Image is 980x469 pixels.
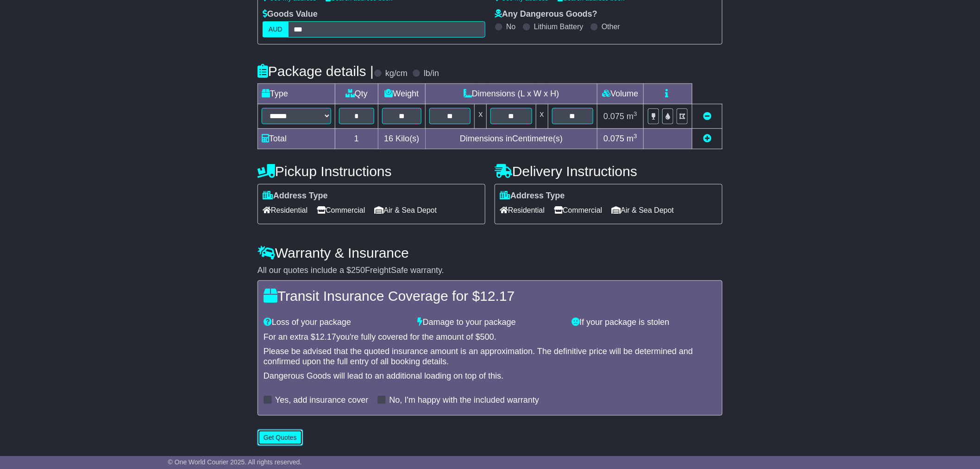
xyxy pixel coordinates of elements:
[603,112,624,121] span: 0.075
[500,203,545,217] span: Residential
[317,203,365,217] span: Commercial
[378,128,426,149] td: Kilo(s)
[259,317,413,328] div: Loss of your package
[627,134,637,143] span: m
[258,128,335,149] td: Total
[506,22,515,31] label: No
[426,128,597,149] td: Dimensions in Centimetre(s)
[263,191,328,201] label: Address Type
[264,347,716,367] div: Please be advised that the quoted insurance amount is an approximation. The definitive price will...
[495,9,597,19] label: Any Dangerous Goods?
[264,371,716,381] div: Dangerous Goods will lead to an additional loading on top of this.
[335,128,378,149] td: 1
[258,266,722,276] div: All our quotes include a $ FreightSafe warranty.
[263,203,308,217] span: Residential
[168,458,302,466] span: © One World Courier 2025. All rights reserved.
[612,203,674,217] span: Air & Sea Depot
[389,395,539,406] label: No, I'm happy with the included warranty
[703,134,711,143] a: Add new item
[597,84,643,104] td: Volume
[413,317,567,328] div: Damage to your package
[634,133,637,139] sup: 3
[275,395,368,406] label: Yes, add insurance cover
[378,84,426,104] td: Weight
[315,332,336,342] span: 12.17
[500,191,565,201] label: Address Type
[351,266,365,275] span: 250
[258,245,722,260] h4: Warranty & Insurance
[375,203,437,217] span: Air & Sea Depot
[534,22,584,31] label: Lithium Battery
[495,164,722,179] h4: Delivery Instructions
[263,21,289,38] label: AUD
[627,112,637,121] span: m
[536,104,548,128] td: x
[480,288,515,304] span: 12.17
[603,134,624,143] span: 0.075
[264,332,716,342] div: For an extra $ you're fully covered for the amount of $ .
[384,134,393,143] span: 16
[480,332,494,342] span: 500
[475,104,487,128] td: x
[258,84,335,104] td: Type
[703,112,711,121] a: Remove this item
[385,69,408,79] label: kg/cm
[258,164,485,179] h4: Pickup Instructions
[426,84,597,104] td: Dimensions (L x W x H)
[567,317,721,328] div: If your package is stolen
[263,9,318,19] label: Goods Value
[602,22,620,31] label: Other
[258,63,374,79] h4: Package details |
[424,69,439,79] label: lb/in
[634,110,637,117] sup: 3
[264,288,716,304] h4: Transit Insurance Coverage for $
[258,430,303,446] button: Get Quotes
[335,84,378,104] td: Qty
[554,203,602,217] span: Commercial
